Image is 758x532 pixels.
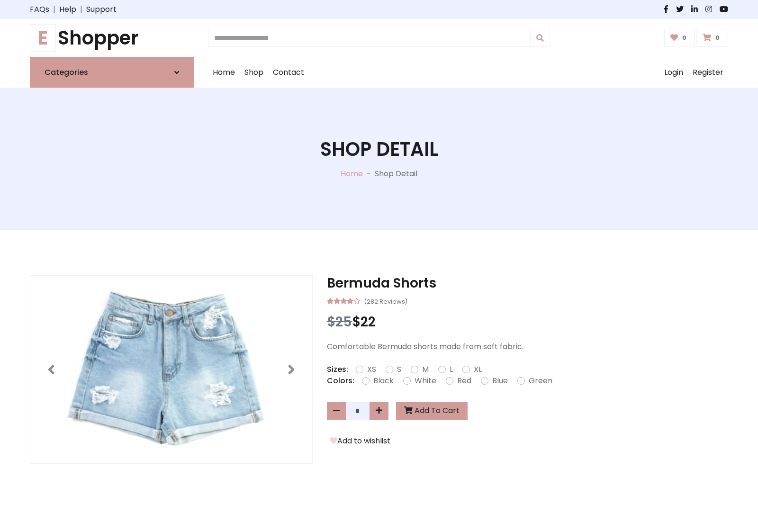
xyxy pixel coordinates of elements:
button: Add To Cart [396,402,468,420]
span: E [30,24,56,52]
a: Shop [240,57,268,88]
h1: Shopper [30,27,194,49]
h6: Categories [45,68,88,77]
span: | [49,4,59,15]
span: 22 [361,313,376,331]
a: FAQs [30,4,49,15]
a: 0 [696,29,728,47]
span: | [76,4,86,15]
p: Sizes: [327,364,348,375]
a: Categories [30,57,194,88]
label: Blue [492,375,508,387]
a: Login [659,57,688,88]
label: M [422,364,429,375]
span: $25 [327,313,352,331]
button: Add to wishlist [327,435,393,447]
p: Colors: [327,375,354,387]
a: Support [86,4,117,15]
span: 0 [713,34,722,42]
p: Comfortable Bermuda shorts made from soft fabric. [327,341,728,352]
p: Shop Detail [375,168,417,180]
h1: Shop Detail [320,138,438,161]
a: 0 [664,29,695,47]
label: XL [474,364,482,375]
a: Home [341,168,363,179]
label: Green [529,375,552,387]
a: Contact [268,57,309,88]
label: L [450,364,453,375]
a: Register [688,57,728,88]
a: Help [59,4,76,15]
small: (282 Reviews) [364,295,407,307]
label: White [415,375,436,387]
a: Home [208,57,240,88]
p: - [363,168,375,180]
h3: $ [327,314,728,330]
label: S [397,364,401,375]
img: Image [30,276,312,463]
a: EShopper [30,27,194,49]
label: XS [367,364,376,375]
h3: Bermuda Shorts [327,275,728,291]
label: Red [457,375,471,387]
label: Black [373,375,394,387]
span: 0 [680,34,689,42]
